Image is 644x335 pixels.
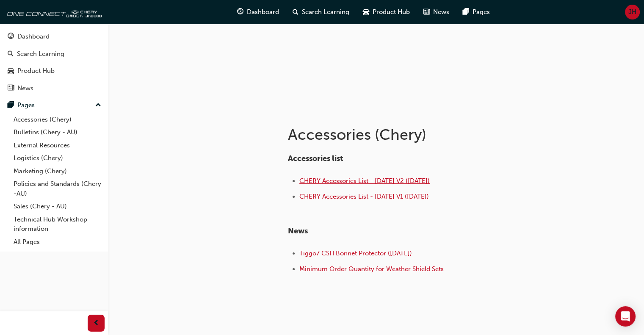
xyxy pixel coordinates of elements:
a: car-iconProduct Hub [356,3,417,21]
div: Dashboard [17,32,50,42]
span: pages-icon [8,102,14,109]
span: news-icon [8,85,14,92]
button: DashboardSearch LearningProduct HubNews [3,27,105,97]
span: News [433,7,449,17]
a: Logistics (Chery) [10,152,105,165]
div: Search Learning [17,49,64,59]
div: Pages [17,100,35,110]
span: search-icon [293,7,299,17]
button: Pages [3,97,105,113]
span: news-icon [423,7,430,17]
a: CHERY Accessories List - [DATE] V2 ([DATE]) [299,177,430,185]
span: prev-icon [93,318,100,329]
a: Tiggo7 CSH Bonnet Protector ([DATE]) [299,249,412,257]
a: Dashboard [3,29,105,44]
span: Accessories list [288,154,343,163]
a: All Pages [10,235,105,249]
span: up-icon [95,100,101,111]
span: car-icon [363,7,369,17]
h1: Accessories (Chery) [288,125,566,144]
a: news-iconNews [417,3,456,21]
div: News [17,83,33,93]
a: Accessories (Chery) [10,113,105,126]
div: Product Hub [17,66,55,76]
span: JH [628,7,636,17]
span: Product Hub [373,7,410,17]
span: Pages [473,7,490,17]
span: car-icon [8,67,14,75]
a: Marketing (Chery) [10,165,105,178]
span: search-icon [8,50,14,58]
a: pages-iconPages [456,3,497,21]
a: search-iconSearch Learning [286,3,356,21]
span: guage-icon [8,33,14,41]
a: External Resources [10,139,105,152]
a: News [3,80,105,96]
button: JH [625,5,640,19]
span: pages-icon [463,7,469,17]
a: Search Learning [3,46,105,62]
a: Policies and Standards (Chery -AU) [10,177,105,200]
span: guage-icon [237,7,243,17]
a: Bulletins (Chery - AU) [10,126,105,139]
img: oneconnect [4,3,102,20]
a: Minimum Order Quantity for Weather Shield Sets [299,265,444,273]
span: News [288,226,308,235]
span: Dashboard [247,7,279,17]
a: guage-iconDashboard [230,3,286,21]
span: Search Learning [302,7,349,17]
a: Product Hub [3,63,105,79]
a: Technical Hub Workshop information [10,213,105,235]
a: CHERY Accessories List - [DATE] V1 ([DATE]) [299,193,429,200]
div: Open Intercom Messenger [615,306,636,327]
a: Sales (Chery - AU) [10,200,105,213]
